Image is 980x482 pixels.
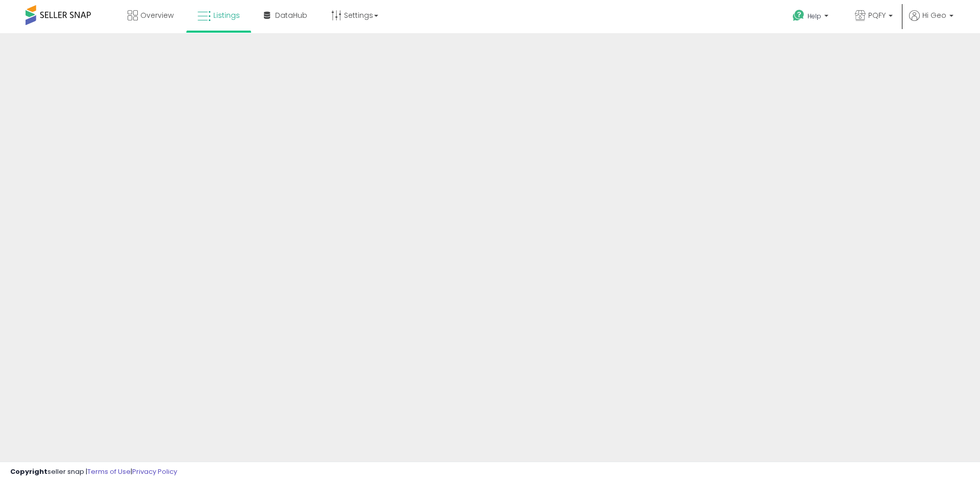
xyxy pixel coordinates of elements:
i: Get Help [792,9,805,22]
a: Hi Geo [909,10,953,33]
span: Help [807,12,821,20]
span: PQFY [868,10,886,20]
a: Help [785,2,839,33]
span: Listings [213,10,240,20]
span: Overview [140,10,174,20]
span: DataHub [275,10,307,20]
span: Hi Geo [922,10,946,20]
